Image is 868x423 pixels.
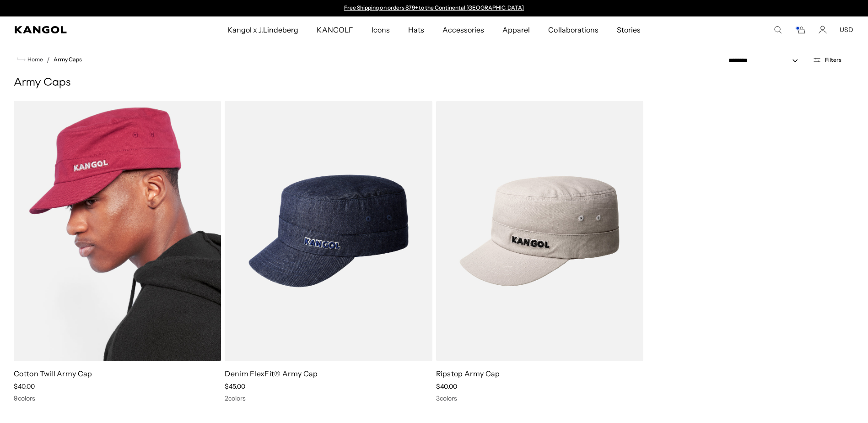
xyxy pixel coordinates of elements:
a: Apparel [493,16,539,43]
a: Stories [608,16,650,43]
a: Home [17,55,43,64]
span: Hats [408,16,424,43]
a: Kangol [15,26,151,33]
a: Accessories [433,16,493,43]
span: Apparel [502,16,530,43]
img: Ripstop Army Cap [436,101,643,361]
h1: Army Caps [14,76,854,90]
summary: Search here [774,26,782,34]
img: Denim FlexFit® Army Cap [225,101,432,361]
select: Sort by: Featured [725,56,807,65]
span: Filters [825,57,841,63]
a: Ripstop Army Cap [436,369,500,378]
li: / [43,54,50,65]
div: 9 colors [14,394,221,402]
a: KANGOLF [307,16,362,43]
button: Open filters [807,56,847,64]
span: $45.00 [225,382,245,390]
span: KANGOLF [317,16,353,43]
div: 1 of 2 [340,5,528,12]
span: Accessories [442,16,484,43]
span: Home [26,56,43,63]
a: Kangol x J.Lindeberg [218,16,308,43]
button: USD [840,26,853,34]
a: Icons [362,16,399,43]
img: Cotton Twill Army Cap [14,101,221,361]
a: Army Caps [54,56,82,63]
a: Account [819,26,827,34]
div: 2 colors [225,394,432,402]
div: Announcement [340,5,528,12]
a: Denim FlexFit® Army Cap [225,369,318,378]
span: Collaborations [548,16,598,43]
div: 3 colors [436,394,643,402]
span: Icons [372,16,390,43]
a: Hats [399,16,433,43]
a: Collaborations [539,16,607,43]
slideshow-component: Announcement bar [340,5,528,12]
button: Cart [795,26,806,34]
a: Cotton Twill Army Cap [14,369,92,378]
a: Free Shipping on orders $79+ to the Continental [GEOGRAPHIC_DATA] [344,4,524,11]
span: Kangol x J.Lindeberg [227,16,299,43]
span: $40.00 [14,382,35,390]
span: Stories [617,16,641,43]
span: $40.00 [436,382,457,390]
